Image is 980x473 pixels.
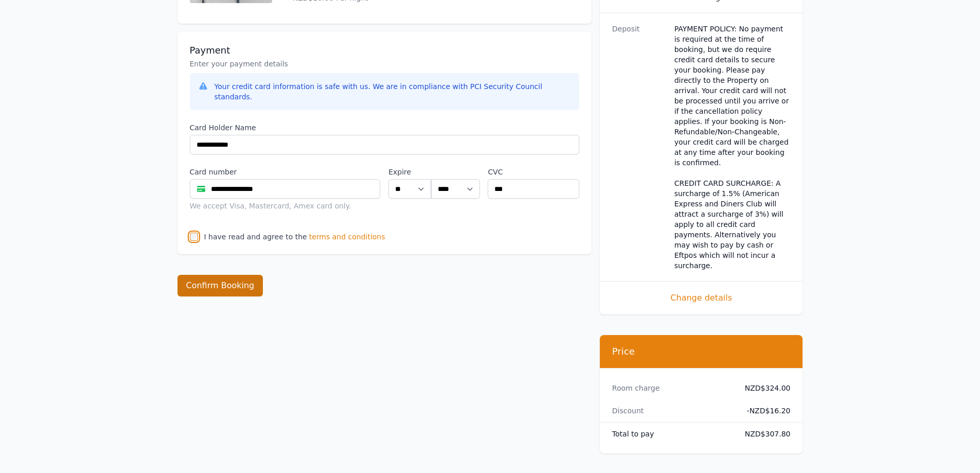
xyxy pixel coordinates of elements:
dt: Discount [612,406,728,416]
div: Your credit card information is safe with us. We are in compliance with PCI Security Council stan... [215,81,571,102]
div: We accept Visa, Mastercard, Amex card only. [190,201,381,211]
button: Confirm Booking [177,275,263,296]
dd: - NZD$16.20 [737,406,791,416]
dt: Total to pay [612,429,728,439]
dt: Deposit [612,24,666,271]
dd: PAYMENT POLICY: No payment is required at the time of booking, but we do require credit card deta... [674,24,791,271]
dd: NZD$307.80 [737,429,791,439]
dt: Room charge [612,383,728,393]
label: CVC [488,167,579,177]
span: Change details [612,292,791,304]
label: Expire [388,167,431,177]
label: Card number [190,167,381,177]
label: I have read and agree to the [204,233,307,241]
span: terms and conditions [309,232,385,242]
dd: NZD$324.00 [737,383,791,393]
p: Enter your payment details [190,59,579,69]
label: Card Holder Name [190,122,579,133]
h3: Price [612,345,791,358]
label: . [431,167,479,177]
h3: Payment [190,44,579,57]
